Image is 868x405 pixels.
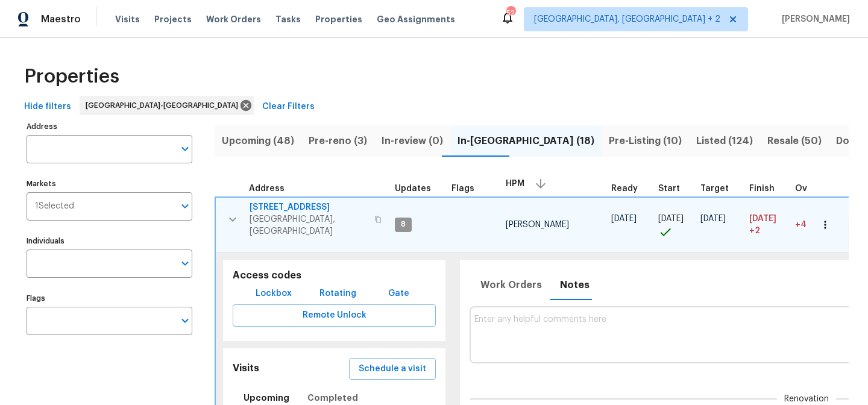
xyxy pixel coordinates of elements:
[233,304,436,327] button: Remote Unlock
[249,184,285,193] span: Address
[749,184,775,193] span: Finish
[257,96,319,118] button: Clear Filters
[256,286,292,301] span: Lockbox
[784,393,829,405] span: Renovation
[242,308,426,323] span: Remote Unlock
[790,197,842,253] td: 4 day(s) past target finish date
[611,184,638,193] span: Ready
[658,215,684,223] span: [DATE]
[534,13,720,25] span: [GEOGRAPHIC_DATA], [GEOGRAPHIC_DATA] + 2
[506,180,524,188] span: HPM
[177,198,193,215] button: Open
[115,13,140,25] span: Visits
[27,237,192,245] label: Individuals
[611,184,649,193] div: Earliest renovation start date (first business day after COE or Checkout)
[19,96,76,118] button: Hide filters
[177,255,193,272] button: Open
[700,215,726,223] span: [DATE]
[206,13,261,25] span: Work Orders
[384,286,413,301] span: Gate
[86,99,243,111] span: [GEOGRAPHIC_DATA]-[GEOGRAPHIC_DATA]
[653,197,696,253] td: Project started on time
[658,184,680,193] span: Start
[24,71,119,83] span: Properties
[233,269,436,282] h5: Access codes
[349,358,436,380] button: Schedule a visit
[177,312,193,329] button: Open
[41,13,81,25] span: Maestro
[27,295,192,302] label: Flags
[319,286,356,301] span: Rotating
[777,13,850,25] span: [PERSON_NAME]
[744,197,790,253] td: Scheduled to finish 2 day(s) late
[222,133,294,149] span: Upcoming (48)
[377,13,455,25] span: Geo Assignments
[396,219,410,230] span: 8
[315,13,362,25] span: Properties
[700,184,729,193] span: Target
[458,133,594,149] span: In-[GEOGRAPHIC_DATA] (18)
[262,99,315,115] span: Clear Filters
[749,225,760,237] span: +2
[35,201,74,212] span: 1 Selected
[275,15,301,24] span: Tasks
[250,213,367,237] span: [GEOGRAPHIC_DATA], [GEOGRAPHIC_DATA]
[795,184,837,193] div: Days past target finish date
[795,221,807,229] span: +4
[700,184,740,193] div: Target renovation project end date
[315,283,361,305] button: Rotating
[395,184,431,193] span: Updates
[27,123,192,130] label: Address
[27,180,192,187] label: Markets
[749,215,776,223] span: [DATE]
[177,140,193,157] button: Open
[451,184,474,193] span: Flags
[560,277,590,294] span: Notes
[611,215,637,223] span: [DATE]
[795,184,826,193] span: Overall
[154,13,192,25] span: Projects
[309,133,367,149] span: Pre-reno (3)
[250,201,367,213] span: [STREET_ADDRESS]
[24,99,71,115] span: Hide filters
[359,362,426,377] span: Schedule a visit
[609,133,682,149] span: Pre-Listing (10)
[480,277,542,294] span: Work Orders
[379,283,418,305] button: Gate
[382,133,443,149] span: In-review (0)
[506,221,569,229] span: [PERSON_NAME]
[749,184,785,193] div: Projected renovation finish date
[506,7,515,19] div: 52
[767,133,822,149] span: Resale (50)
[696,133,753,149] span: Listed (124)
[658,184,691,193] div: Actual renovation start date
[233,362,259,375] h5: Visits
[80,96,254,115] div: [GEOGRAPHIC_DATA]-[GEOGRAPHIC_DATA]
[251,283,297,305] button: Lockbox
